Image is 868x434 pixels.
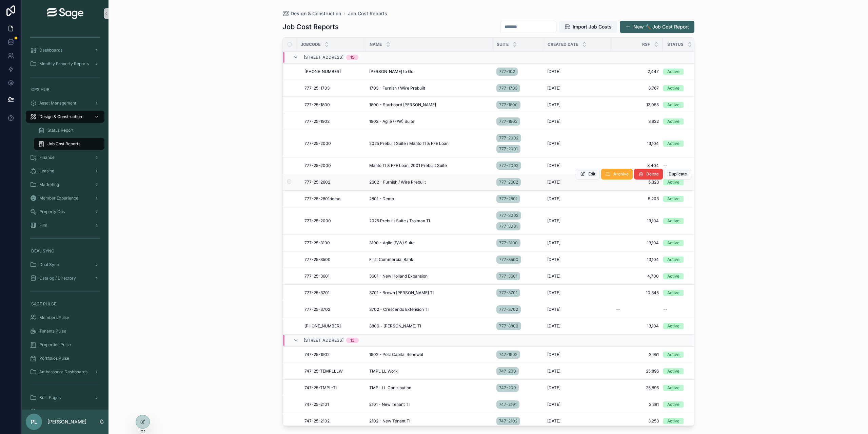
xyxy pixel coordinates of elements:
[304,369,343,374] span: 747-25-TEMPLLLW
[547,196,560,202] span: [DATE]
[496,366,539,377] a: 747-200
[369,86,425,91] span: 1703 - Furnish / Wire Prebuilt
[304,323,341,329] span: [PHONE_NUMBER]
[304,385,337,391] span: 747-25-TMPL-TI
[547,86,608,91] a: [DATE]
[499,102,518,108] span: 777-1800
[369,69,488,74] a: [PERSON_NAME] to Go
[547,290,608,296] a: [DATE]
[369,180,426,185] span: 2602 - Furnish / Wire Prebuilt
[547,180,608,185] a: [DATE]
[663,69,728,75] a: Active
[369,352,488,357] a: 1902 - Post Capital Renewal
[547,102,560,108] span: [DATE]
[496,349,539,360] a: 747-1902
[304,257,331,262] span: 777-25-3500
[304,86,361,91] a: 777-25-1703
[547,119,560,124] span: [DATE]
[496,66,539,77] a: 777-102
[26,366,104,378] a: Ambassador Dashboards
[304,163,361,168] a: 777-25-2000
[304,69,361,74] a: [PHONE_NUMBER]
[613,171,629,177] span: Archive
[547,86,560,91] span: [DATE]
[669,171,687,177] span: Duplicate
[663,257,728,263] a: Active
[304,69,341,74] span: [PHONE_NUMBER]
[26,97,104,109] a: Asset Management
[616,273,659,279] a: 4,700
[304,369,361,374] a: 747-25-TEMPLLLW
[39,369,87,375] span: Ambassador Dashboards
[499,369,516,374] span: 747-200
[26,111,104,123] a: Design & Construction
[496,145,520,153] a: 777-2001
[616,290,659,296] a: 10,345
[39,276,76,281] span: Catalog / Directory
[304,323,361,329] a: [PHONE_NUMBER]
[576,169,600,180] button: Edit
[496,254,539,265] a: 777-3500
[547,307,560,312] span: [DATE]
[663,307,667,312] span: --
[601,169,633,180] button: Archive
[663,240,728,246] a: Active
[39,182,59,187] span: Marketing
[304,180,361,185] a: 777-25-2602
[496,272,520,280] a: 777-3601
[496,193,539,204] a: 777-2801
[26,312,104,324] a: Members Pulse
[26,219,104,231] a: Film
[496,84,520,92] a: 777-1703
[496,305,521,314] a: 777-3702
[616,307,659,312] a: --
[646,171,659,177] span: Delete
[496,177,539,188] a: 777-2602
[547,119,608,124] a: [DATE]
[369,102,436,108] span: 1800 - Starboard [PERSON_NAME]
[348,10,387,17] a: Job Cost Reports
[291,10,341,17] span: Design & Construction
[26,259,104,271] a: Deal Sync
[304,257,361,262] a: 777-25-3500
[39,168,54,174] span: Leasing
[496,211,521,220] a: 777-3002
[26,206,104,218] a: Property Ops
[616,196,659,202] a: 5,203
[369,369,488,374] a: TMPL LL Work
[663,163,728,168] a: --
[547,273,560,279] span: [DATE]
[39,223,47,228] span: Film
[499,224,518,229] span: 777-3001
[369,257,488,262] a: First Commercial Bank
[547,141,608,146] a: [DATE]
[496,351,520,359] a: 747-1902
[26,325,104,337] a: Tenants Pulse
[304,307,361,312] a: 777-25-3702
[499,213,518,218] span: 777-3002
[667,368,679,374] div: Active
[26,352,104,364] a: Portfolios Pulse
[369,385,488,391] a: TMPL LL Contribution
[616,119,659,124] a: 3,922
[369,369,398,374] span: TMPL LL Work
[304,102,361,108] a: 777-25-1800
[34,138,104,150] a: Job Cost Reports
[663,102,728,108] a: Active
[616,257,659,262] a: 13,104
[39,100,76,106] span: Asset Management
[616,163,659,168] span: 8,404
[39,262,59,267] span: Deal Sync
[26,245,104,257] a: DEAL SYNC
[547,290,560,296] span: [DATE]
[616,323,659,329] a: 13,104
[39,48,62,53] span: Dashboards
[369,257,413,262] span: First Commercial Bank
[620,21,694,33] button: New 🔨 Job Cost Report
[304,290,330,296] span: 777-25-3701
[369,196,488,202] a: 2801 - Demo
[369,352,423,357] span: 1902 - Post Capital Renewal
[304,55,343,60] span: [STREET_ADDRESS]
[47,141,80,147] span: Job Cost Reports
